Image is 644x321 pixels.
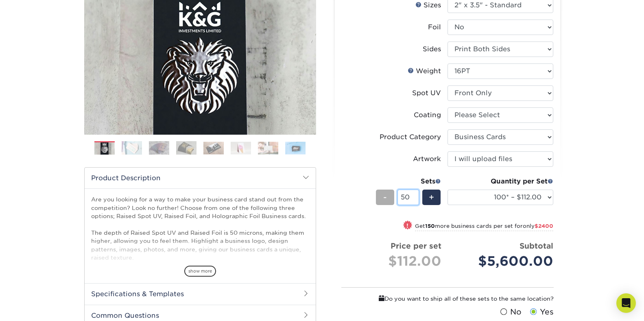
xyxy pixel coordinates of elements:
div: $5,600.00 [454,251,553,271]
span: $2400 [535,223,553,229]
span: ! [406,221,408,230]
strong: Price per set [391,241,441,250]
img: Business Cards 07 [258,142,278,154]
img: Business Cards 04 [176,141,196,155]
div: Sets [376,177,441,186]
h2: Specifications & Templates [85,283,316,304]
div: Artwork [413,154,441,164]
span: only [523,223,553,229]
div: Spot UV [412,88,441,98]
img: Business Cards 02 [122,141,142,155]
div: Weight [408,66,441,76]
div: Coating [414,110,441,120]
small: Get more business cards per set for [415,223,553,231]
div: Open Intercom Messenger [616,293,636,313]
label: Yes [528,306,554,318]
strong: 150 [425,223,435,229]
strong: Subtotal [520,241,553,250]
div: Quantity per Set [448,177,553,186]
img: Business Cards 05 [203,142,224,154]
div: Sides [423,44,441,54]
div: Sizes [415,0,441,10]
div: $112.00 [348,251,441,271]
div: Product Category [380,132,441,142]
span: show more [184,266,216,277]
h2: Product Description [85,168,316,188]
span: + [429,191,434,203]
img: Business Cards 08 [285,142,306,154]
span: - [383,191,387,203]
img: Business Cards 03 [149,141,169,155]
img: Business Cards 06 [231,142,251,154]
div: Foil [428,22,441,32]
label: No [498,306,522,318]
div: Do you want to ship all of these sets to the same location? [341,294,554,303]
img: Business Cards 01 [94,138,115,159]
